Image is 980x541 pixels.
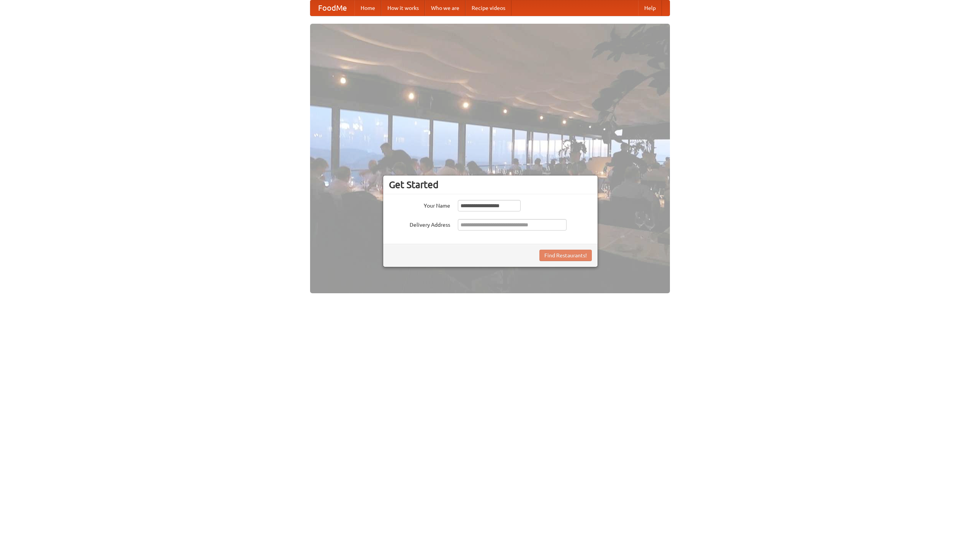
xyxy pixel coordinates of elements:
a: Who we are [425,0,465,16]
a: How it works [381,0,425,16]
a: Recipe videos [465,0,511,16]
label: Delivery Address [389,219,450,229]
button: Find Restaurants! [539,250,592,261]
a: Help [638,0,662,16]
label: Your Name [389,200,450,210]
a: FoodMe [310,0,354,16]
a: Home [354,0,381,16]
h3: Get Started [389,179,592,190]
